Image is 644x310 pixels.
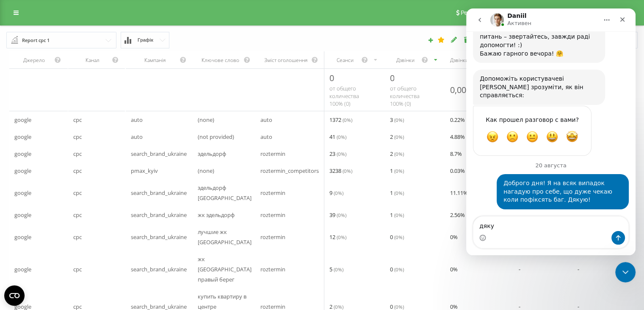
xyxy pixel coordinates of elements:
[394,189,404,196] span: ( 0 %)
[334,189,343,196] span: ( 0 %)
[198,56,243,64] div: Ключове слово
[337,211,346,218] span: ( 0 %)
[450,210,465,220] span: 2.56 %
[73,188,82,198] span: cpc
[394,266,404,273] span: ( 0 %)
[60,122,72,134] span: OK
[14,115,31,125] span: google
[390,85,419,107] span: от общего количества 100% ( 0 )
[260,188,285,198] span: roztermin
[198,132,234,142] span: (not provided)
[329,166,352,176] span: 3238
[343,116,352,123] span: ( 0 %)
[7,166,163,208] div: Т говорит…
[14,232,31,242] span: google
[7,208,162,223] textarea: Ваше сообщение...
[73,132,82,142] span: cpc
[145,223,159,236] button: Отправить сообщение…
[198,149,226,159] span: эдельдорф
[198,115,214,125] span: (none)
[334,266,343,273] span: ( 0 %)
[390,115,404,125] span: 3
[14,66,132,91] div: Допоможіть користувачеві [PERSON_NAME] зрозуміти, як він справляється:
[198,210,235,220] span: жк эдельдорф
[7,154,163,166] div: 20 августа
[37,171,156,196] div: Доброго дня! Я на всяк випадок нагадую про себе, що дуже чекаю коли пофіксять баг. Дякую!
[329,132,346,142] span: 41
[198,166,214,176] span: (none)
[578,264,579,274] span: -
[260,132,272,142] span: auto
[13,226,20,233] button: Средство выбора эмодзи
[337,234,346,240] span: ( 0 %)
[450,84,473,96] div: 0,00%
[390,188,404,198] span: 1
[337,133,346,140] span: ( 0 %)
[519,264,520,274] span: -
[260,149,285,159] span: roztermin
[390,132,404,142] span: 2
[4,285,25,306] button: Open CMP widget
[40,122,52,134] span: Плохо
[14,264,31,274] span: google
[466,8,636,255] iframe: Intercom live chat
[20,122,32,134] span: Ужасно
[14,149,31,159] span: google
[131,149,187,159] span: search_brand_ukraine
[390,264,404,274] span: 0
[7,97,163,154] div: Fin говорит…
[14,132,31,142] span: google
[198,183,252,203] span: эдельдорф [GEOGRAPHIC_DATA]
[14,188,31,198] span: google
[131,210,187,220] span: search_brand_ukraine
[73,115,82,125] span: cpc
[394,211,404,218] span: ( 0 %)
[329,188,343,198] span: 9
[390,149,404,159] span: 2
[131,166,158,176] span: pmax_kyiv
[260,56,311,64] div: Зміст оголошення
[131,188,187,198] span: search_brand_ukraine
[463,37,470,42] i: Видалити звіт
[329,115,352,125] span: 1372
[390,72,394,84] span: 0
[73,210,82,220] span: cpc
[394,116,404,123] span: ( 0 %)
[390,166,404,176] span: 1
[260,232,285,242] span: roztermin
[438,37,445,42] i: Цей звіт буде завантажено першим при відкритті Аналітики. Ви можете призначити будь-який інший ва...
[260,166,319,176] span: roztermin_competitors
[450,149,462,159] span: 8.7 %
[14,210,31,220] span: google
[198,227,252,247] span: лучшие жк [GEOGRAPHIC_DATA]
[450,188,468,198] span: 11.11 %
[198,254,252,285] span: жк [GEOGRAPHIC_DATA] правый берег
[73,232,82,242] span: cpc
[14,56,54,64] div: Джерело
[329,56,361,64] div: Сеанси
[121,32,169,48] button: Графік
[131,264,187,274] span: search_brand_ukraine
[131,56,179,64] div: Кампанія
[73,264,82,274] span: cpc
[451,37,458,42] i: Редагувати звіт
[390,232,404,242] span: 0
[450,264,458,274] span: 0 %
[22,36,50,45] div: Report cpc 1
[14,166,31,176] span: google
[73,56,112,64] div: Канал
[390,210,404,220] span: 1
[7,61,139,96] div: Допоможіть користувачеві [PERSON_NAME] зрозуміти, як він справляється:
[131,132,143,142] span: auto
[329,232,346,242] span: 12
[329,264,343,274] span: 5
[80,122,92,134] span: Отлично
[138,37,153,43] span: Графік
[394,150,404,157] span: ( 0 %)
[30,166,163,201] div: Доброго дня! Я на всяк випадок нагадую про себе, що дуже чекаю коли пофіксять баг. Дякую!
